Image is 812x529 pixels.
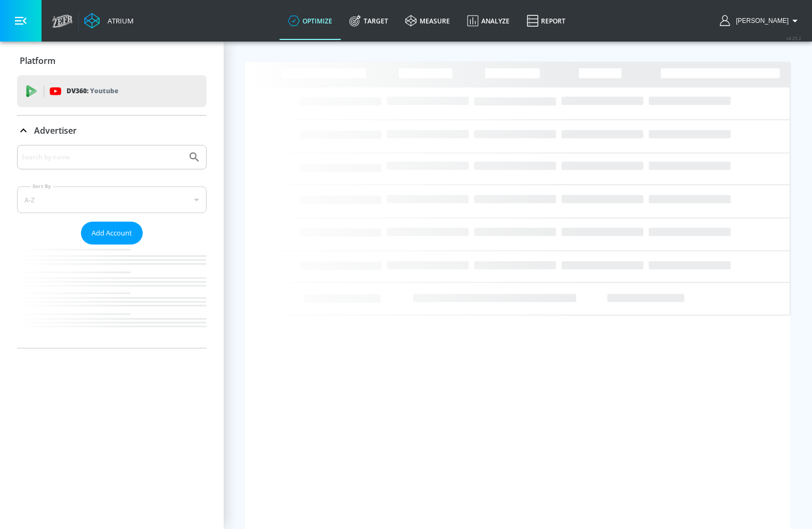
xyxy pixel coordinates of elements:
div: DV360: Youtube [17,75,207,107]
a: Report [518,2,574,40]
p: Youtube [90,85,118,96]
p: DV360: [67,85,118,97]
div: Advertiser [17,145,207,348]
span: v 4.25.2 [786,35,801,41]
div: Platform [17,46,207,76]
span: Add Account [92,227,132,239]
button: [PERSON_NAME] [720,14,801,27]
button: Add Account [81,222,143,245]
p: Platform [20,55,55,67]
a: Target [341,2,397,40]
div: Advertiser [17,116,207,145]
p: Advertiser [34,125,77,136]
span: login as: kylie.geatz@zefr.com [732,17,789,25]
div: Atrium [103,16,134,26]
a: optimize [280,2,341,40]
input: Search by name [21,150,183,164]
label: Sort By [30,183,53,190]
a: measure [397,2,458,40]
div: A-Z [17,186,207,213]
a: Analyze [458,2,518,40]
a: Atrium [84,13,134,29]
nav: list of Advertiser [17,245,207,348]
